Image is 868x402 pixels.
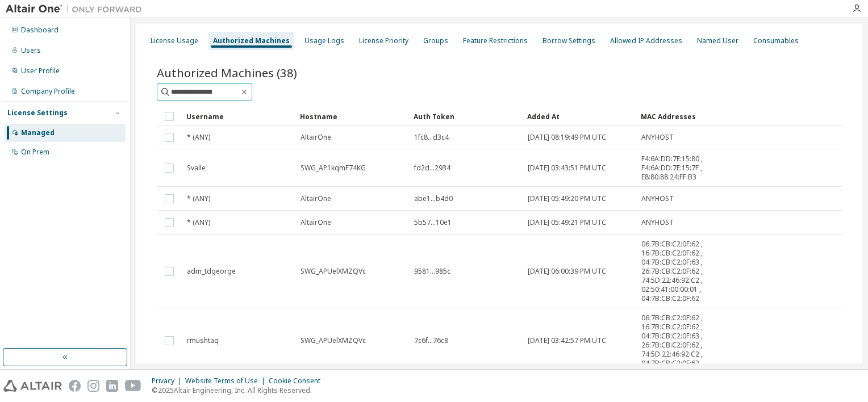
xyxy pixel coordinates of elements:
[414,218,452,227] span: 5b57...10e1
[542,36,595,45] div: Borrow Settings
[21,46,41,55] div: Users
[697,36,738,45] div: Named User
[21,66,60,76] div: User Profile
[414,267,450,276] span: 9581...985c
[151,36,198,45] div: License Usage
[641,133,674,142] span: ANYHOST
[641,194,674,203] span: ANYHOST
[152,386,327,395] p: © 2025 Altair Engineering, Inc. All Rights Reserved.
[69,380,81,392] img: facebook.svg
[300,107,404,125] div: Hostname
[187,194,210,203] span: * (ANY)
[21,128,55,137] div: Managed
[3,380,62,392] img: altair_logo.svg
[6,3,148,15] img: Altair One
[641,218,674,227] span: ANYHOST
[528,194,606,203] span: [DATE] 05:49:20 PM UTC
[301,164,366,173] span: SWG_AP1kqmF74KG
[641,154,716,182] span: F4:6A:DD:7E:15:80 , F4:6A:DD:7E:15:7F , E8:80:88:24:FF:B3
[186,107,291,125] div: Username
[269,376,327,386] div: Cookie Consent
[301,133,331,142] span: AltairOne
[414,107,518,125] div: Auth Token
[187,218,210,227] span: * (ANY)
[106,380,118,392] img: linkedin.svg
[528,133,606,142] span: [DATE] 08:19:49 PM UTC
[414,336,448,345] span: 7c6f...76c8
[414,194,453,203] span: abe1...b4d0
[753,36,799,45] div: Consumables
[125,380,141,392] img: youtube.svg
[157,65,297,81] span: Authorized Machines (38)
[359,36,408,45] div: License Priority
[301,336,366,345] span: SWG_APUelXMZQVc
[187,267,236,276] span: adm_tdgeorge
[527,107,632,125] div: Added At
[528,336,606,345] span: [DATE] 03:42:57 PM UTC
[528,218,606,227] span: [DATE] 05:49:21 PM UTC
[21,26,59,35] div: Dashboard
[185,376,269,386] div: Website Terms of Use
[301,267,366,276] span: SWG_APUelXMZQVc
[7,108,68,118] div: License Settings
[187,164,206,173] span: Svalle
[641,313,716,368] span: 06:7B:CB:C2:0F:62 , 16:7B:CB:C2:0F:62 , 04:7B:CB:C2:0F:63 , 26:7B:CB:C2:0F:62 , 74:5D:22:46:92:C2...
[414,164,450,173] span: fd2d...2934
[528,267,606,276] span: [DATE] 06:00:39 PM UTC
[87,380,99,392] img: instagram.svg
[21,87,75,96] div: Company Profile
[641,240,716,303] span: 06:7B:CB:C2:0F:62 , 16:7B:CB:C2:0F:62 , 04:7B:CB:C2:0F:63 , 26:7B:CB:C2:0F:62 , 74:5D:22:46:92:C2...
[152,376,185,386] div: Privacy
[528,164,606,173] span: [DATE] 03:43:51 PM UTC
[21,148,49,157] div: On Prem
[414,133,449,142] span: 1fc8...d3c4
[304,36,344,45] div: Usage Logs
[301,194,331,203] span: AltairOne
[641,107,717,125] div: MAC Addresses
[463,36,528,45] div: Feature Restrictions
[301,218,331,227] span: AltairOne
[213,36,290,45] div: Authorized Machines
[423,36,448,45] div: Groups
[610,36,682,45] div: Allowed IP Addresses
[187,336,219,345] span: rmushtaq
[187,133,210,142] span: * (ANY)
